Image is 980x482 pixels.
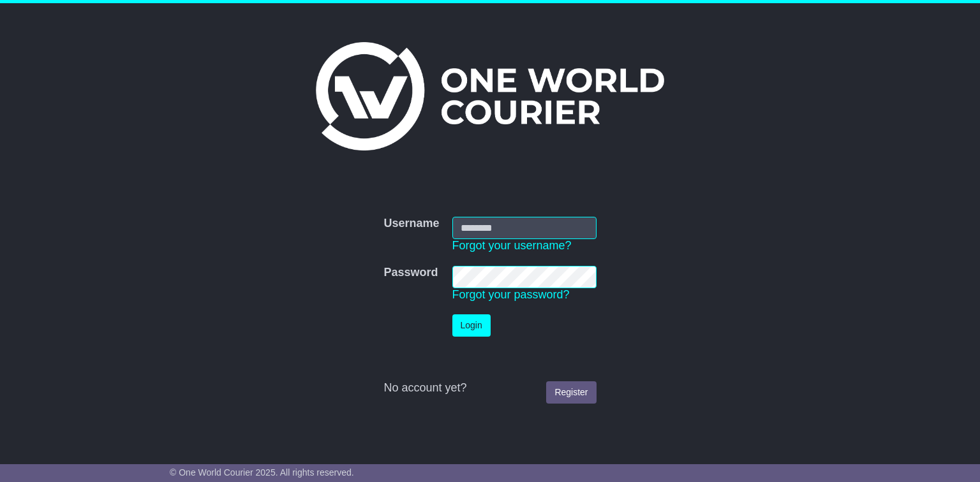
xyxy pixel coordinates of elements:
[452,239,572,252] a: Forgot your username?
[383,217,439,231] label: Username
[452,314,491,337] button: Login
[383,266,438,280] label: Password
[316,42,664,150] img: One World
[452,288,570,301] a: Forgot your password?
[383,381,596,395] div: No account yet?
[170,467,354,478] span: © One World Courier 2025. All rights reserved.
[546,381,596,404] a: Register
